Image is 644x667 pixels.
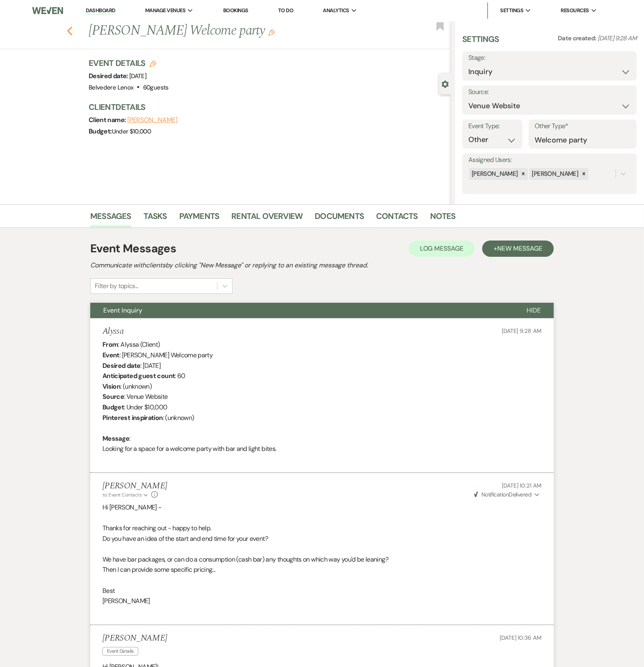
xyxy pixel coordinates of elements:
[527,306,541,315] span: Hide
[513,303,554,318] button: Hide
[102,403,124,411] b: Budget
[102,351,120,359] b: Event
[32,2,63,19] img: Weven Logo
[102,554,542,565] p: We have bar packages, or can do a consumption (cash bar) any thoughts on which way you'd be leaning?
[102,523,542,534] p: Thanks for reaching out - happy to help.
[469,168,519,180] div: [PERSON_NAME]
[462,33,499,51] h3: Settings
[89,72,129,80] span: Desired date:
[482,241,554,257] button: +New Message
[500,7,523,15] span: Settings
[102,340,118,349] b: From
[89,101,443,113] h3: Client Details
[102,502,542,513] p: Hi [PERSON_NAME] -
[529,168,579,180] div: [PERSON_NAME]
[500,634,542,641] span: [DATE] 10:36 AM
[420,244,463,253] span: Log Message
[143,83,169,92] span: 60 guests
[179,210,220,227] a: Payments
[102,382,120,391] b: Vision
[468,120,516,132] label: Event Type:
[90,240,176,257] h1: Event Messages
[145,7,185,15] span: Manage Venues
[127,117,178,123] button: [PERSON_NAME]
[102,596,542,606] p: [PERSON_NAME]
[102,534,542,544] p: Do you have an idea of the start and end time for your event?
[102,491,149,499] button: to: Event Contacts
[561,7,589,15] span: Resources
[89,116,127,124] span: Client name:
[323,7,349,15] span: Analytics
[89,127,112,136] span: Budget:
[102,361,140,370] b: Desired date
[268,28,275,36] button: Edit
[278,7,293,14] a: To Do
[102,481,167,491] h5: [PERSON_NAME]
[90,303,513,318] button: Event Inquiry
[468,86,631,98] label: Source:
[102,564,542,575] p: Then I can provide some specific pricing...
[468,154,631,166] label: Assigned Users:
[86,7,115,15] a: Dashboard
[231,210,302,227] a: Rental Overview
[409,241,475,257] button: Log Message
[102,492,141,498] span: to: Event Contacts
[95,281,138,291] div: Filter by topics...
[102,647,138,656] span: Event Details
[430,210,456,227] a: Notes
[144,210,167,227] a: Tasks
[89,83,133,92] span: Belvedere Lenox
[102,326,124,337] h5: Alyssa
[102,586,542,596] p: Best
[102,434,130,443] b: Message
[473,490,542,499] button: NotificationDelivered
[129,72,146,80] span: [DATE]
[468,52,631,64] label: Stage:
[481,491,509,498] span: Notification
[102,392,124,401] b: Source
[90,210,131,227] a: Messages
[90,260,554,270] h2: Communicate with clients by clicking "New Message" or replying to an existing message thread.
[558,34,598,42] span: Date created:
[89,21,375,41] h1: [PERSON_NAME] Welcome party
[598,34,637,42] span: [DATE] 9:28 AM
[315,210,364,227] a: Documents
[502,327,542,335] span: [DATE] 9:28 AM
[376,210,418,227] a: Contacts
[89,57,169,69] h3: Event Details
[112,127,151,136] span: Under $10,000
[102,339,542,464] div: : Alyssa (Client) : [PERSON_NAME] Welcome party : [DATE] : 60 : (unknown) : Venue Website : Under...
[102,633,167,643] h5: [PERSON_NAME]
[103,306,142,315] span: Event Inquiry
[535,120,631,132] label: Other Type*
[497,244,542,253] span: New Message
[442,80,449,87] button: Close lead details
[102,372,175,380] b: Anticipated guest count
[102,413,163,422] b: Pinterest inspiration
[502,482,542,489] span: [DATE] 10:21 AM
[223,7,248,14] a: Bookings
[474,491,532,498] span: Delivered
